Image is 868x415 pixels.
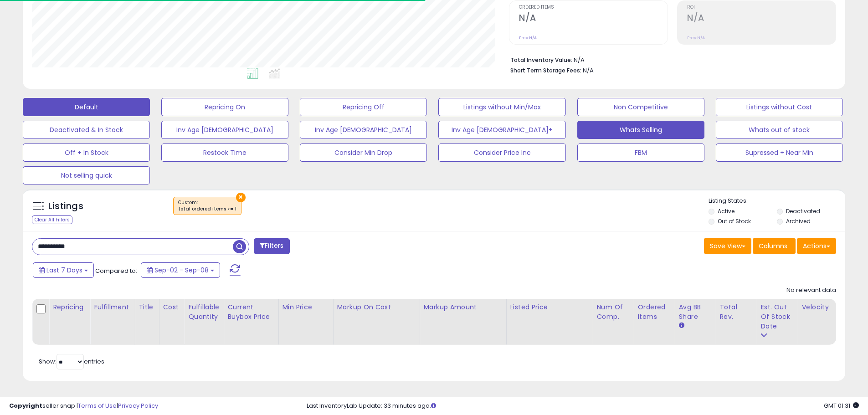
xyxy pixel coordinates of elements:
div: Avg BB Share [679,302,712,322]
button: Listings without Cost [716,98,843,116]
div: Repricing [53,302,86,312]
button: Repricing Off [300,98,427,116]
button: Save View [704,238,751,254]
div: seller snap | | [9,402,158,410]
div: No relevant data [786,286,836,295]
div: Est. Out Of Stock Date [761,302,794,331]
span: 2025-09-16 01:31 GMT [824,401,859,410]
div: Velocity [802,302,835,312]
button: Restock Time [161,143,288,162]
h2: N/A [519,13,668,25]
button: Last 7 Days [33,262,94,278]
button: FBM [577,143,704,162]
button: Whats Selling [577,121,704,139]
div: Listed Price [510,302,589,312]
button: Off + In Stock [23,143,150,162]
span: Columns [759,241,787,251]
span: ROI [687,5,836,10]
a: Terms of Use [78,401,117,410]
button: Actions [797,238,836,254]
button: Inv Age [DEMOGRAPHIC_DATA] [161,121,288,139]
span: Ordered Items [519,5,668,10]
button: Supressed + Near Min [716,143,843,162]
button: Listings without Min/Max [438,98,565,116]
div: Clear All Filters [32,215,72,224]
small: Avg BB Share. [679,322,684,330]
div: Min Price [282,302,329,312]
div: Current Buybox Price [228,302,275,322]
div: Title [139,302,155,312]
div: Fulfillment [94,302,131,312]
div: Markup on Cost [337,302,416,312]
h5: Listings [48,200,83,213]
button: Repricing On [161,98,288,116]
span: Show: entries [39,357,104,366]
button: × [236,193,246,202]
div: total ordered items >= 1 [178,206,236,212]
button: Inv Age [DEMOGRAPHIC_DATA] [300,121,427,139]
span: N/A [583,66,594,75]
h2: N/A [687,13,836,25]
button: Consider Price Inc [438,143,565,162]
button: Consider Min Drop [300,143,427,162]
button: Deactivated & In Stock [23,121,150,139]
small: Prev: N/A [519,35,537,41]
b: Total Inventory Value: [510,56,572,64]
button: Filters [254,238,289,254]
span: Custom: [178,199,236,213]
label: Active [718,207,734,215]
button: Sep-02 - Sep-08 [141,262,220,278]
span: Last 7 Days [46,266,82,275]
div: Cost [163,302,181,312]
div: Total Rev. [720,302,753,322]
div: Last InventoryLab Update: 33 minutes ago. [307,402,859,410]
button: Whats out of stock [716,121,843,139]
strong: Copyright [9,401,42,410]
button: Non Competitive [577,98,704,116]
span: Sep-02 - Sep-08 [154,266,209,275]
p: Listing States: [709,197,845,205]
li: N/A [510,54,829,65]
button: Default [23,98,150,116]
button: Columns [753,238,796,254]
b: Short Term Storage Fees: [510,67,581,74]
th: The percentage added to the cost of goods (COGS) that forms the calculator for Min & Max prices. [333,299,420,345]
span: Compared to: [95,266,137,275]
label: Deactivated [786,207,820,215]
label: Archived [786,217,811,225]
div: Markup Amount [424,302,503,312]
button: Inv Age [DEMOGRAPHIC_DATA]+ [438,121,565,139]
div: Fulfillable Quantity [188,302,220,322]
a: Privacy Policy [118,401,158,410]
div: Ordered Items [638,302,671,322]
button: Not selling quick [23,166,150,184]
label: Out of Stock [718,217,751,225]
small: Prev: N/A [687,35,705,41]
div: Num of Comp. [597,302,630,322]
